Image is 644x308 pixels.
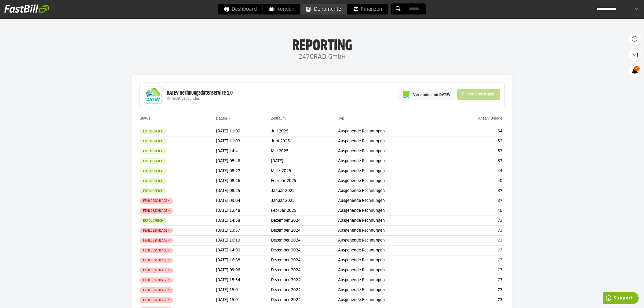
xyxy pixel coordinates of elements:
td: Dezember 2024 [271,236,338,246]
td: 37 [444,186,504,196]
td: Februar 2025 [271,206,338,216]
td: Ausgehende Rechnungen [338,285,444,295]
a: Finanzen [347,4,388,14]
td: 73 [444,236,504,246]
td: Ausgehende Rechnungen [338,196,444,206]
sl-badge: Fehlgeschlagen [140,228,173,233]
td: 40 [444,206,504,216]
sl-badge: Erfolgreich [140,149,167,154]
td: Ausgehende Rechnungen [338,216,444,226]
sl-button: Belege übertragen [457,89,500,100]
td: [DATE] 08:26 [216,176,271,186]
td: Dezember 2024 [271,216,338,226]
td: Ausgehende Rechnungen [338,295,444,305]
a: Zeitraum [271,116,286,120]
div: DATEV Rechnungsdatenservice 1.0 [167,90,233,97]
td: 73 [444,246,504,255]
td: 73 [444,275,504,285]
td: [DATE] 14:58 [216,216,271,226]
a: Kunden [263,4,300,14]
td: [DATE] 08:27 [216,166,271,176]
span: Dokumente [306,4,341,14]
span: Nicht verbunden [171,97,200,101]
a: Typ [338,116,344,120]
td: Ausgehende Rechnungen [338,206,444,216]
span: 2 [634,66,640,71]
td: Januar 2025 [271,186,338,196]
td: Juni 2025 [271,136,338,146]
td: [DATE] 16:38 [216,255,271,265]
td: Ausgehende Rechnungen [338,236,444,246]
td: Dezember 2024 [271,255,338,265]
td: 44 [444,166,504,176]
sl-badge: Fehlgeschlagen [140,198,173,204]
a: Dokumente [301,4,347,14]
span: Kunden [269,4,294,14]
td: [DATE] 13:57 [216,226,271,236]
td: Juli 2025 [271,127,338,136]
td: Ausgehende Rechnungen [338,255,444,265]
td: Ausgehende Rechnungen [338,246,444,255]
sl-badge: Erfolgreich [140,188,167,194]
td: Dezember 2024 [271,285,338,295]
td: [DATE] 12:48 [216,206,271,216]
sl-badge: Fehlgeschlagen [140,258,173,263]
sl-badge: Fehlgeschlagen [140,208,173,214]
sl-badge: Fehlgeschlagen [140,277,173,283]
td: Dezember 2024 [271,265,338,275]
td: März 2025 [271,166,338,176]
td: [DATE] 09:06 [216,265,271,275]
sl-badge: Fehlgeschlagen [140,287,173,293]
a: Dashboard [218,4,263,14]
td: Ausgehende Rechnungen [338,156,444,166]
td: 37 [444,196,504,206]
img: pi-datev-logo-farbig-24.svg [403,91,409,98]
td: Dezember 2024 [271,226,338,236]
td: 73 [444,265,504,275]
sl-badge: Fehlgeschlagen [140,268,173,273]
sl-badge: Erfolgreich [140,158,167,164]
td: Dezember 2024 [271,246,338,255]
td: 73 [444,255,504,265]
a: Datum [216,116,227,120]
img: fastbill_logo_white.png [4,4,49,13]
iframe: Öffnet ein Widget, in dem Sie weitere Informationen finden [603,292,639,305]
img: DATEV-Datenservice Logo [142,84,164,106]
td: Februar 2025 [271,176,338,186]
td: Ausgehende Rechnungen [338,265,444,275]
td: [DATE] 09:04 [216,196,271,206]
td: Ausgehende Rechnungen [338,275,444,285]
td: [DATE] [271,156,338,166]
td: Ausgehende Rechnungen [338,176,444,186]
td: [DATE] 14:00 [216,246,271,255]
td: 73 [444,285,504,295]
sl-badge: Fehlgeschlagen [140,248,173,253]
td: Ausgehende Rechnungen [338,226,444,236]
span: Verbinden mit DATEV [413,92,451,97]
td: [DATE] 15:54 [216,275,271,285]
td: Januar 2025 [271,196,338,206]
span: Dashboard [224,4,257,14]
td: Ausgehende Rechnungen [338,166,444,176]
img: sort_desc.gif [228,118,232,119]
td: Ausgehende Rechnungen [338,146,444,156]
a: Verbinden mit DATEV [398,89,455,100]
td: [DATE] 11:03 [216,136,271,146]
td: 64 [444,127,504,136]
td: 53 [444,156,504,166]
sl-badge: Erfolgreich [140,139,167,144]
td: [DATE] 08:25 [216,186,271,196]
td: 73 [444,295,504,305]
td: 73 [444,226,504,236]
h1: Reporting [54,38,590,52]
td: [DATE] 15:01 [216,295,271,305]
span: Finanzen [353,4,382,14]
td: 40 [444,176,504,186]
td: [DATE] 14:41 [216,146,271,156]
a: Anzahl Belege [478,116,502,120]
td: [DATE] 11:00 [216,127,271,136]
td: Dezember 2024 [271,295,338,305]
td: [DATE] 08:46 [216,156,271,166]
a: Status [140,116,150,120]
